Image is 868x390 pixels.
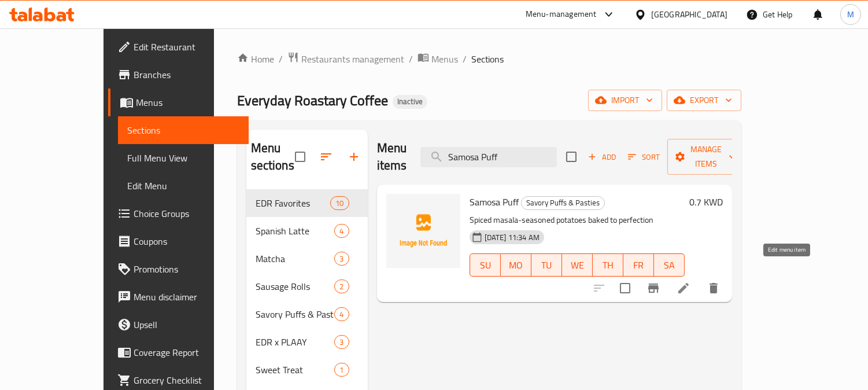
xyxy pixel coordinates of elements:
span: Upsell [134,318,239,332]
div: Matcha3 [246,245,368,273]
div: items [334,363,349,377]
span: Savory Puffs & Pasties [256,307,335,321]
span: Full Menu View [127,151,239,165]
span: Grocery Checklist [134,373,239,387]
div: [GEOGRAPHIC_DATA] [651,8,727,21]
button: SU [470,253,501,277]
span: SA [659,257,680,274]
span: Sections [471,52,504,66]
h2: Menu items [377,139,407,174]
a: Branches [108,61,249,89]
span: Everyday Roastary Coffee [237,87,388,113]
div: Sweet Treat1 [246,356,368,384]
a: Promotions [108,255,249,283]
h2: Menu sections [251,139,295,174]
span: EDR x PLAAY [256,335,335,349]
span: 3 [335,253,348,264]
span: Select to update [613,276,637,300]
div: Sausage Rolls2 [246,273,368,300]
li: / [409,52,413,66]
div: items [334,307,349,321]
span: Menus [136,95,239,109]
button: Sort [625,148,663,166]
button: TU [531,253,562,277]
span: import [597,93,653,108]
span: Restaurants management [301,52,404,66]
span: 1 [335,365,348,376]
span: Add [586,150,618,164]
div: EDR Favorites10 [246,189,368,217]
span: Promotions [134,262,239,276]
span: Sort items [620,148,667,166]
a: Choice Groups [108,200,249,227]
span: Select section [559,145,583,169]
a: Home [237,52,274,66]
h6: 0.7 KWD [689,194,723,210]
a: Menus [108,89,249,116]
span: 3 [335,337,348,348]
a: Edit Menu [118,172,249,200]
button: Add section [340,143,368,171]
span: M [847,8,854,21]
nav: breadcrumb [237,51,741,67]
span: 4 [335,226,348,237]
input: search [420,147,557,167]
div: items [334,252,349,266]
img: Samosa Puff [386,194,460,268]
button: WE [562,253,593,277]
span: Add item [583,148,620,166]
span: 10 [331,198,348,209]
div: items [334,335,349,349]
a: Coverage Report [108,339,249,366]
span: Edit Restaurant [134,40,239,54]
button: SA [654,253,685,277]
a: Coupons [108,227,249,255]
span: Sections [127,123,239,137]
button: Manage items [667,139,745,175]
span: EDR Favorites [256,196,331,210]
span: 4 [335,309,348,320]
span: Menu disclaimer [134,290,239,304]
button: delete [700,274,727,302]
li: / [463,52,467,66]
a: Restaurants management [287,51,404,67]
span: WE [567,257,588,274]
span: Coupons [134,234,239,248]
div: Menu-management [526,8,597,21]
div: Sausage Rolls [256,279,335,293]
a: Upsell [108,311,249,339]
span: Sort sections [312,143,340,171]
div: Matcha [256,252,335,266]
li: / [279,52,283,66]
a: Menu disclaimer [108,283,249,311]
span: 2 [335,281,348,292]
span: Select all sections [288,145,312,169]
span: Sweet Treat [256,363,335,377]
span: Coverage Report [134,345,239,359]
button: Branch-specific-item [640,274,667,302]
button: Add [583,148,620,166]
button: export [667,90,741,111]
span: Spanish Latte [256,224,335,238]
button: FR [623,253,654,277]
span: Choice Groups [134,207,239,220]
div: Inactive [393,95,427,109]
a: Edit Restaurant [108,33,249,61]
button: MO [501,253,531,277]
span: Manage items [677,142,736,171]
span: [DATE] 11:34 AM [480,232,544,243]
div: items [334,224,349,238]
div: Savory Puffs & Pasties4 [246,300,368,328]
button: TH [593,253,623,277]
span: Sort [628,150,660,164]
div: Spanish Latte4 [246,217,368,245]
p: Spiced masala-seasoned potatoes baked to perfection [470,213,685,227]
button: import [588,90,662,111]
div: items [334,279,349,293]
span: Menus [431,52,458,66]
span: MO [505,257,527,274]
